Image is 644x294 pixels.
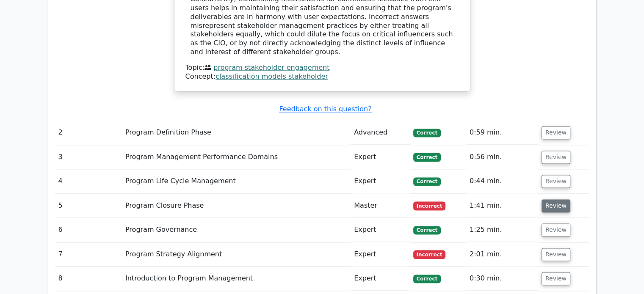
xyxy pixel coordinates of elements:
button: Review [542,223,570,236]
a: program stakeholder engagement [213,63,329,71]
button: Review [542,126,570,139]
td: 1:25 min. [466,218,538,242]
td: 0:56 min. [466,145,538,169]
button: Review [542,248,570,261]
td: 1:41 min. [466,194,538,218]
td: 8 [55,267,122,291]
td: 0:59 min. [466,121,538,145]
td: 7 [55,242,122,267]
button: Review [542,199,570,212]
span: Incorrect [413,250,446,258]
span: Incorrect [413,201,446,210]
td: 2:01 min. [466,242,538,267]
td: 3 [55,145,122,169]
td: Program Life Cycle Management [122,169,351,193]
button: Review [542,175,570,188]
span: Correct [413,275,441,283]
td: Expert [351,242,409,267]
button: Review [542,272,570,285]
a: Feedback on this question? [279,105,371,113]
td: Program Management Performance Domains [122,145,351,169]
td: 4 [55,169,122,193]
div: Concept: [185,72,459,81]
td: Program Definition Phase [122,121,351,145]
td: Program Strategy Alignment [122,242,351,267]
a: classification models stakeholder [216,72,328,80]
td: Program Governance [122,218,351,242]
td: Introduction to Program Management [122,267,351,291]
td: Expert [351,169,409,193]
span: Correct [413,153,441,161]
td: 2 [55,121,122,145]
td: Advanced [351,121,409,145]
div: Topic: [185,63,459,72]
span: Correct [413,226,441,234]
td: 6 [55,218,122,242]
td: 5 [55,194,122,218]
td: 0:30 min. [466,267,538,291]
td: 0:44 min. [466,169,538,193]
td: Expert [351,145,409,169]
td: Program Closure Phase [122,194,351,218]
span: Correct [413,129,441,137]
span: Correct [413,177,441,186]
td: Expert [351,267,409,291]
td: Expert [351,218,409,242]
td: Master [351,194,409,218]
button: Review [542,151,570,164]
